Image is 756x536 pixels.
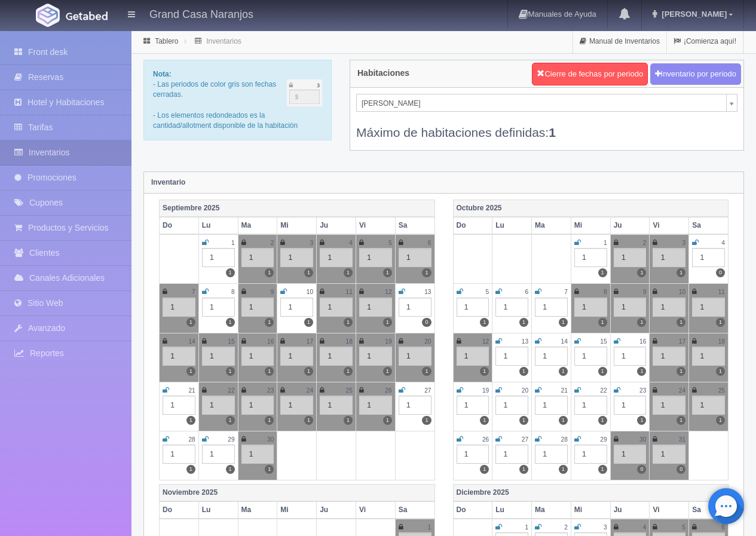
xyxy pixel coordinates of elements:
label: 1 [344,268,353,277]
label: 1 [480,367,489,376]
small: 17 [307,338,313,345]
small: 31 [679,436,685,443]
div: 1 [457,347,489,366]
small: 10 [307,289,313,295]
label: 1 [598,268,607,277]
div: 1 [202,298,235,317]
img: Getabed [66,11,108,20]
th: Ju [317,501,356,519]
small: 23 [639,387,646,394]
th: Mi [277,217,317,234]
small: 1 [428,524,431,531]
small: 24 [679,387,685,394]
label: 1 [559,318,568,327]
small: 13 [424,289,431,295]
th: Ma [238,217,277,234]
label: 1 [265,465,274,474]
label: 1 [598,318,607,327]
small: 29 [228,436,234,443]
th: Vi [650,217,689,234]
small: 7 [192,289,195,295]
label: 1 [304,268,313,277]
small: 6 [428,240,431,246]
label: 0 [677,465,685,474]
div: 1 [359,248,392,267]
small: 30 [267,436,274,443]
div: 1 [399,298,431,317]
label: 1 [637,367,646,376]
div: 1 [163,445,195,464]
div: 1 [495,298,528,317]
label: 1 [344,416,353,425]
label: 1 [677,416,685,425]
div: - Las periodos de color gris son fechas cerradas. - Los elementos redondeados es la cantidad/allo... [143,60,332,140]
div: 1 [614,347,647,366]
small: 1 [231,240,235,246]
div: 1 [399,396,431,415]
div: Máximo de habitaciones definidas: [356,112,737,141]
small: 8 [604,289,607,295]
small: 14 [188,338,195,345]
small: 2 [643,240,647,246]
small: 28 [188,436,195,443]
small: 19 [385,338,391,345]
th: Ju [610,501,650,519]
th: Sa [689,501,729,519]
h4: Grand Casa Naranjos [149,6,253,21]
label: 1 [637,416,646,425]
div: 1 [614,445,647,464]
div: 1 [574,248,607,267]
label: 1 [226,416,235,425]
small: 4 [349,240,353,246]
small: 4 [721,240,725,246]
label: 1 [519,367,528,376]
a: [PERSON_NAME] [356,94,737,112]
small: 12 [482,338,489,345]
label: 1 [422,416,431,425]
th: Do [160,501,199,519]
label: 1 [716,367,725,376]
label: 1 [422,268,431,277]
label: 1 [677,268,685,277]
a: Tablero [155,37,178,45]
label: 1 [637,318,646,327]
label: 1 [186,318,195,327]
div: 1 [202,396,235,415]
small: 20 [424,338,431,345]
th: Do [160,217,199,234]
small: 1 [604,240,607,246]
small: 9 [271,289,274,295]
small: 6 [525,289,528,295]
small: 27 [522,436,528,443]
div: 1 [320,248,353,267]
button: Inventario por periodo [650,63,741,85]
small: 25 [346,387,353,394]
label: 1 [598,416,607,425]
button: Cierre de fechas por periodo [532,63,648,85]
label: 1 [304,367,313,376]
th: Vi [356,217,395,234]
small: 3 [604,524,607,531]
small: 11 [718,289,725,295]
div: 1 [692,347,725,366]
label: 1 [519,318,528,327]
th: Sa [689,217,729,234]
label: 1 [480,465,489,474]
label: 1 [519,465,528,474]
div: 1 [574,396,607,415]
small: 4 [643,524,647,531]
label: 1 [480,416,489,425]
th: Vi [650,501,689,519]
div: 1 [535,396,568,415]
div: 1 [614,248,647,267]
label: 1 [186,367,195,376]
div: 1 [535,347,568,366]
small: 19 [482,387,489,394]
label: 1 [677,318,685,327]
label: 1 [344,367,353,376]
div: 1 [614,396,647,415]
label: 1 [559,367,568,376]
div: 1 [359,347,392,366]
small: 9 [643,289,647,295]
th: Mi [277,501,317,519]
